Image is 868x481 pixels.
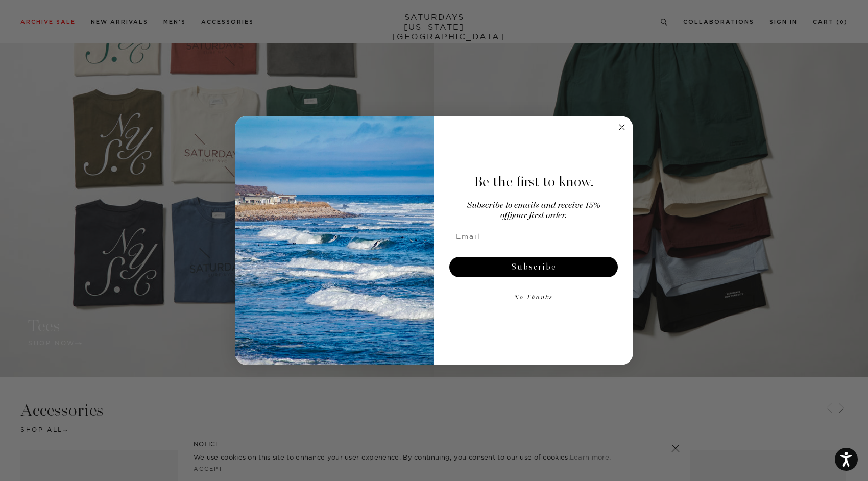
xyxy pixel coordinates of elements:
span: Be the first to know. [474,173,594,190]
span: off [500,211,510,220]
img: 125c788d-000d-4f3e-b05a-1b92b2a23ec9.jpeg [235,116,434,365]
button: Subscribe [449,257,618,277]
button: Close dialog [616,121,628,133]
button: No Thanks [447,287,620,308]
img: underline [447,247,620,247]
span: your first order. [510,211,567,220]
span: Subscribe to emails and receive 15% [467,201,600,210]
input: Email [447,226,620,247]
